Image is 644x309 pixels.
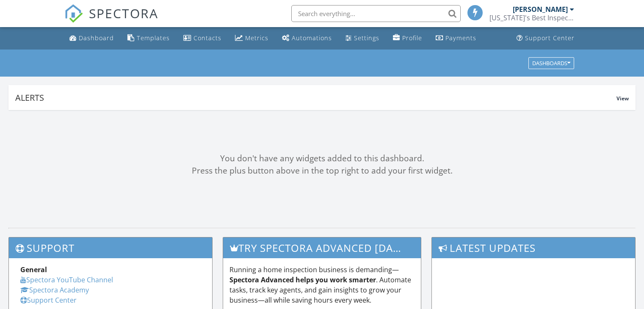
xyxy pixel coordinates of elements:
[8,152,636,165] div: You don't have any widgets added to this dashboard.
[489,14,574,22] div: Florida's Best Inspections
[79,34,114,42] div: Dashboard
[89,4,158,22] span: SPECTORA
[445,34,476,42] div: Payments
[20,275,113,284] a: Spectora YouTube Channel
[245,34,268,42] div: Metrics
[193,34,221,42] div: Contacts
[180,30,225,46] a: Contacts
[64,4,83,23] img: The Best Home Inspection Software - Spectora
[390,30,426,46] a: Company Profile
[20,295,77,305] a: Support Center
[402,34,422,42] div: Profile
[525,34,575,42] div: Support Center
[291,5,461,22] input: Search everything...
[279,30,335,46] a: Automations (Basic)
[137,34,170,42] div: Templates
[232,30,272,46] a: Metrics
[528,57,574,69] button: Dashboards
[229,275,376,284] strong: Spectora Advanced helps you work smarter
[616,95,629,102] span: View
[354,34,379,42] div: Settings
[532,60,570,66] div: Dashboards
[223,237,421,258] h3: Try spectora advanced [DATE]
[64,11,158,29] a: SPECTORA
[513,5,568,14] div: [PERSON_NAME]
[432,237,635,258] h3: Latest Updates
[66,30,117,46] a: Dashboard
[20,265,47,274] strong: General
[20,285,89,295] a: Spectora Academy
[9,237,212,258] h3: Support
[15,92,616,103] div: Alerts
[432,30,480,46] a: Payments
[513,30,578,46] a: Support Center
[8,165,636,177] div: Press the plus button above in the top right to add your first widget.
[292,34,332,42] div: Automations
[229,265,415,305] p: Running a home inspection business is demanding— . Automate tasks, track key agents, and gain ins...
[124,30,173,46] a: Templates
[342,30,383,46] a: Settings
